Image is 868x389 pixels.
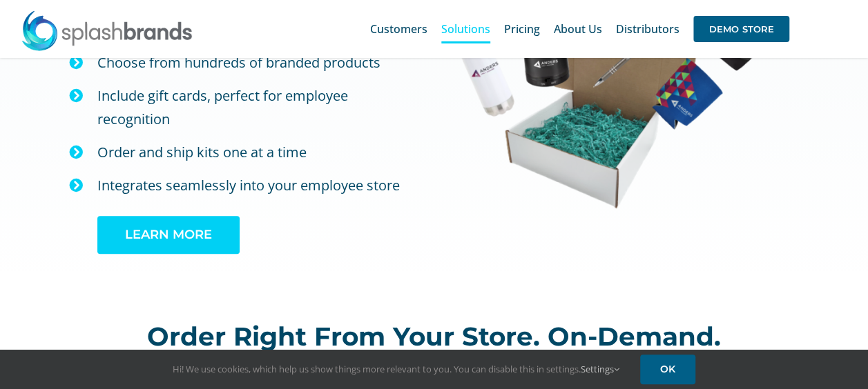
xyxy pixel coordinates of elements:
[504,23,540,34] span: Pricing
[125,228,212,242] span: LEARN MORE
[504,7,540,51] a: Pricing
[581,363,619,375] a: Settings
[173,363,619,375] span: Hi! We use cookies, which help us show things more relevant to you. You can disable this in setti...
[370,7,789,51] nav: Main Menu Sticky
[97,51,412,74] div: Choose from hundreds of branded products
[97,141,412,164] p: Order and ship kits one at a time
[97,174,412,197] p: Integrates seamlessly into your employee store
[554,23,602,34] span: About Us
[97,216,240,254] a: LEARN MORE
[693,16,789,42] span: DEMO STORE
[441,23,490,34] span: Solutions
[693,7,789,51] a: DEMO STORE
[370,7,427,51] a: Customers
[21,10,193,51] img: SplashBrands.com Logo
[616,23,679,34] span: Distributors
[640,355,695,384] a: OK
[147,321,721,352] span: Order Right From Your Store. On-Demand.
[370,23,427,34] span: Customers
[616,7,679,51] a: Distributors
[97,84,412,131] div: Include gift cards, perfect for employee recognition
